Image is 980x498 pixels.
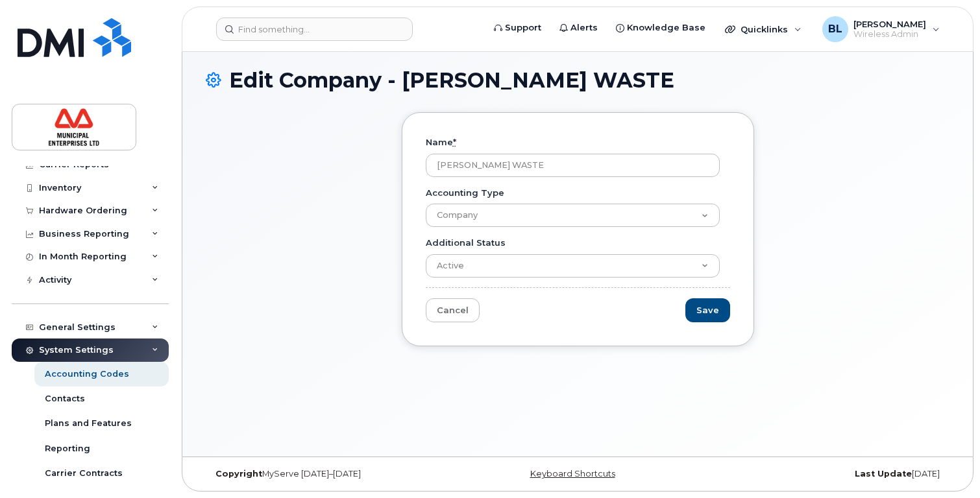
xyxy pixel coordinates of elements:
[426,237,506,249] label: Additional Status
[206,469,454,479] div: MyServe [DATE]–[DATE]
[426,187,504,199] label: Accounting Type
[855,469,912,479] strong: Last Update
[206,69,949,91] h1: Edit Company - [PERSON_NAME] WASTE
[453,137,456,147] abbr: required
[426,298,480,322] a: Cancel
[530,469,615,479] a: Keyboard Shortcuts
[215,469,262,479] strong: Copyright
[702,469,949,479] div: [DATE]
[426,136,456,148] label: Name
[685,298,730,322] input: Save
